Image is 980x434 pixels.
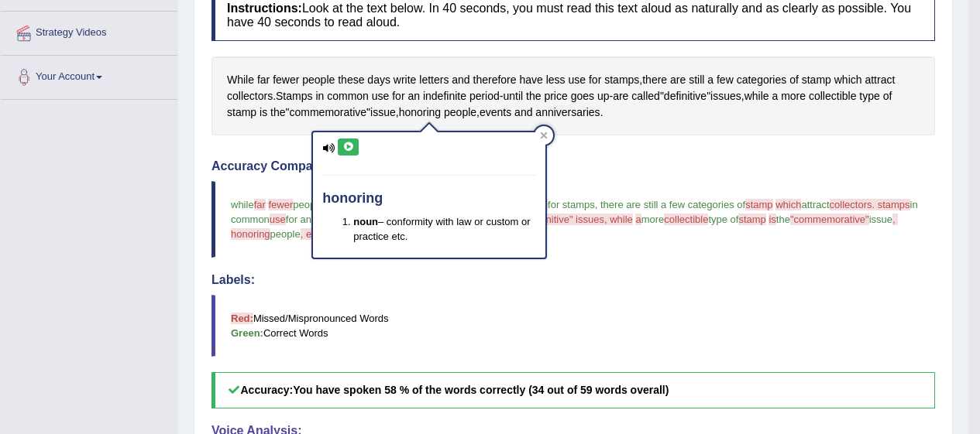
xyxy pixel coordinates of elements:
[270,228,301,240] span: people
[392,88,404,104] span: Click to see word definition
[830,199,910,210] span: collectors. stamps
[227,104,256,121] span: Click to see word definition
[254,199,266,210] span: far
[367,72,390,88] span: Click to see word definition
[469,88,500,104] span: Click to see word definition
[834,72,862,88] span: Click to see word definition
[372,88,390,104] span: Click to see word definition
[604,72,639,88] span: Click to see word definition
[257,72,270,88] span: Click to see word definition
[473,72,517,88] span: Click to see word definition
[664,214,708,225] span: collectible
[865,72,895,88] span: Click to see word definition
[394,72,417,88] span: Click to see word definition
[302,72,335,88] span: Click to see word definition
[497,214,632,225] span: called "definitive" issues, while
[289,104,366,121] span: Click to see word definition
[775,199,801,210] span: which
[642,72,667,88] span: Click to see word definition
[353,214,536,244] li: – conformity with law or custom or practice etc.
[664,88,707,104] span: Click to see word definition
[419,72,449,88] span: Click to see word definition
[571,88,594,104] span: Click to see word definition
[738,214,765,225] span: stamp
[1,12,177,50] a: Strategy Videos
[802,72,831,88] span: Click to see word definition
[641,214,665,225] span: more
[869,214,892,225] span: issue
[544,88,567,104] span: Click to see word definition
[407,88,420,104] span: Click to see word definition
[452,72,469,88] span: Click to see word definition
[526,88,541,104] span: Click to see word definition
[399,104,442,121] span: Click to see word definition
[781,88,806,104] span: Click to see word definition
[293,199,399,210] span: people these days write
[519,72,542,88] span: Click to see word definition
[353,216,378,227] b: noun
[211,295,935,357] blockquote: Missed/Mispronounced Words Correct Words
[717,72,734,88] span: Click to see word definition
[444,104,476,121] span: Click to see word definition
[231,327,263,339] b: Green:
[535,104,600,121] span: Click to see word definition
[327,88,369,104] span: Click to see word definition
[231,313,253,324] b: Red:
[286,214,311,225] span: for an
[613,88,628,104] span: Click to see word definition
[689,72,704,88] span: Click to see word definition
[737,72,787,88] span: Click to see word definition
[789,72,799,88] span: Click to see word definition
[211,273,935,287] h4: Labels:
[322,191,536,207] h4: honoring
[227,2,302,15] b: Instructions:
[293,384,669,396] b: You have spoken 58 % of the words correctly (34 out of 59 words overall)
[710,88,741,104] span: Click to see word definition
[589,72,601,88] span: Click to see word definition
[211,159,935,173] h4: Accuracy Comparison for Reading Scores:
[546,72,566,88] span: Click to see word definition
[227,88,273,104] span: Click to see word definition
[423,88,466,104] span: Click to see word definition
[503,88,523,104] span: Click to see word definition
[231,199,254,210] span: while
[595,199,598,210] span: ,
[772,88,778,104] span: Click to see word definition
[370,104,396,121] span: Click to see word definition
[769,214,775,225] span: is
[338,72,364,88] span: Click to see word definition
[514,104,532,121] span: Click to see word definition
[231,199,920,225] span: in common
[790,214,869,225] span: "commemorative"
[211,372,935,408] h5: Accuracy:
[273,72,299,88] span: Click to see word definition
[859,88,879,104] span: Click to see word definition
[480,104,511,121] span: Click to see word definition
[211,56,935,135] div: , . - - " " , " " , , .
[569,72,586,88] span: Click to see word definition
[635,214,641,225] span: a
[600,199,745,210] span: there are still a few categories of
[631,88,660,104] span: Click to see word definition
[883,88,892,104] span: Click to see word definition
[801,199,829,210] span: attract
[670,72,686,88] span: Click to see word definition
[1,56,177,94] a: Your Account
[270,104,285,121] span: Click to see word definition
[260,104,267,121] span: Click to see word definition
[597,88,610,104] span: Click to see word definition
[809,88,856,104] span: Click to see word definition
[227,72,254,88] span: Click to see word definition
[270,214,286,225] span: use
[707,72,714,88] span: Click to see word definition
[548,199,595,210] span: for stamps
[776,214,790,225] span: the
[744,88,769,104] span: Click to see word definition
[708,214,738,225] span: type of
[315,88,324,104] span: Click to see word definition
[745,199,772,210] span: stamp
[301,228,336,240] span: , events
[276,88,312,104] span: Click to see word definition
[268,199,293,210] span: fewer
